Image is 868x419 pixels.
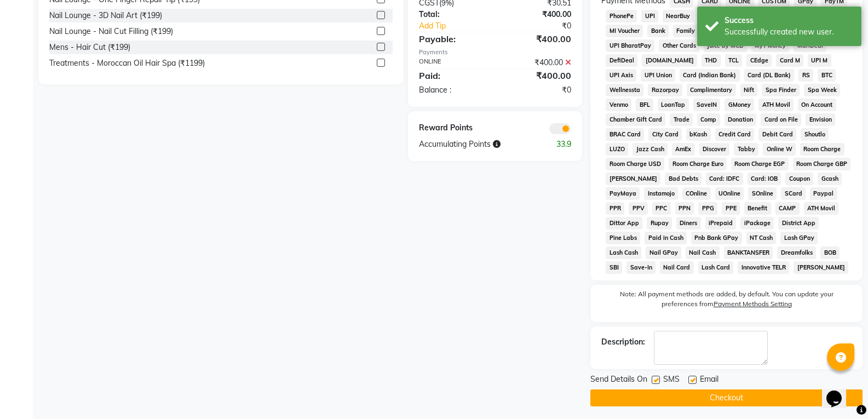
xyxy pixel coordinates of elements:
span: Save-In [626,261,656,274]
span: ATH Movil [804,202,839,215]
span: Wellnessta [606,84,643,96]
span: Lash GPay [780,232,818,244]
label: Payment Methods Setting [714,299,792,309]
span: Instamojo [644,187,678,200]
span: Bad Debts [665,173,702,185]
span: Comp [697,113,720,126]
div: ₹400.00 [495,9,579,20]
span: Dreamfolks [777,246,816,259]
label: Note: All payment methods are added, by default. You can update your preferences from [601,289,852,313]
span: UPI BharatPay [606,39,654,52]
div: Treatments - Moroccan Oil Hair Spa (₹1199) [49,58,205,69]
span: Venmo [606,99,631,111]
span: THD [702,54,721,67]
span: PPG [698,202,717,215]
div: Paid: [411,69,495,82]
span: BFL [636,99,653,111]
span: MI Voucher [606,25,643,37]
span: Diners [676,217,701,229]
div: Accumulating Points [411,139,537,150]
div: ₹0 [509,20,579,32]
div: Total: [411,9,495,20]
iframe: chat widget [822,375,857,408]
span: Rupay [647,217,672,229]
span: Complimentary [687,84,736,96]
span: bKash [686,128,711,141]
div: Mens - Hair Cut (₹199) [49,42,130,53]
span: Send Details On [590,374,647,387]
div: ONLINE [411,57,495,68]
span: NT Cash [746,232,777,244]
span: Room Charge EGP [731,158,789,170]
span: NearBuy [663,10,694,22]
span: UPI [641,10,658,22]
span: Room Charge GBP [793,158,851,170]
div: ₹400.00 [495,69,579,82]
span: [PERSON_NAME] [794,261,848,274]
div: Success [725,15,853,26]
span: Bank [647,25,669,37]
a: Add Tip [411,20,509,32]
span: Paypal [810,187,837,200]
div: Payable: [411,32,495,45]
span: iPackage [740,217,774,229]
span: Coupon [785,173,813,185]
span: Other Cards [659,39,699,52]
div: Payments [419,48,571,57]
span: UPI Union [641,69,675,82]
span: Jazz Cash [633,143,668,156]
span: UOnline [715,187,744,200]
span: CEdge [746,54,772,67]
span: Chamber Gift Card [606,113,665,126]
span: Discover [699,143,730,156]
span: Card (DL Bank) [744,69,795,82]
span: Nail Cash [686,246,720,259]
span: Nift [740,84,758,96]
span: Razorpay [648,84,682,96]
span: SOnline [748,187,777,200]
span: PPV [629,202,648,215]
span: City Card [648,128,682,141]
span: Gcash [818,173,842,185]
div: 33.9 [537,139,579,150]
span: PhonePe [606,10,637,22]
span: BRAC Card [606,128,644,141]
span: SMS [663,374,680,387]
span: District App [778,217,819,229]
div: Description: [601,336,645,348]
span: [PERSON_NAME] [606,173,660,185]
div: Balance : [411,84,495,96]
span: Room Charge [800,143,844,156]
span: CAMP [775,202,800,215]
span: RS [798,69,813,82]
div: Nail Lounge - 3D Nail Art (₹199) [49,10,162,21]
div: ₹400.00 [495,57,579,68]
span: Lash Cash [606,246,641,259]
span: Email [700,374,718,387]
span: ATH Movil [758,99,794,111]
span: SBI [606,261,622,274]
span: GMoney [725,99,754,111]
span: BOB [820,246,840,259]
div: ₹400.00 [495,32,579,45]
span: LUZO [606,143,628,156]
span: Card on File [761,113,801,126]
span: BTC [818,69,836,82]
span: Spa Finder [762,84,800,96]
span: Card: IDFC [706,173,743,185]
span: Benefit [744,202,771,215]
span: Card M [776,54,803,67]
span: Donation [725,113,757,126]
span: Credit Card [715,128,755,141]
div: ₹0 [495,84,579,96]
span: AmEx [672,143,695,156]
button: Checkout [590,389,863,406]
span: Card (Indian Bank) [680,69,740,82]
span: iPrepaid [705,217,737,229]
div: Nail Lounge - Nail Cut Filling (₹199) [49,26,173,37]
span: Lash Card [698,261,734,274]
span: Family [673,25,699,37]
span: Pnb Bank GPay [691,232,742,244]
span: UPI M [808,54,831,67]
span: Envision [806,113,835,126]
